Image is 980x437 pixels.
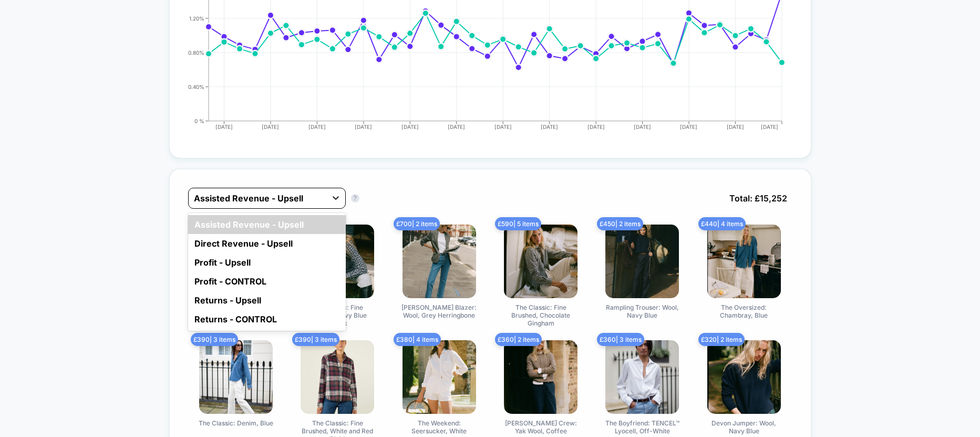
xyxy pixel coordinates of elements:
span: £ 450 | 2 items [597,217,643,230]
tspan: [DATE] [761,124,778,130]
img: Hutton Blazer: Wool, Grey Herringbone [403,225,476,298]
span: The Classic: Denim, Blue [199,419,273,427]
img: The Weekend: Seersucker, White [403,340,476,414]
img: The Classic: Fine Brushed, Chocolate Gingham [504,225,577,298]
tspan: [DATE] [680,124,698,130]
span: Rampling Trouser: Wool, Navy Blue [603,303,682,319]
tspan: [DATE] [401,124,419,130]
span: £ 700 | 2 items [394,217,440,230]
tspan: [DATE] [634,124,651,130]
span: £ 390 | 3 items [191,333,238,346]
tspan: [DATE] [262,124,279,130]
span: £ 590 | 5 items [495,217,541,230]
span: Total: £ 15,252 [724,188,792,209]
img: Mull Crew: Yak Wool, Coffee [504,340,577,414]
tspan: [DATE] [494,124,512,130]
tspan: 1.20% [189,15,204,21]
div: Profit - Upsell [188,253,346,272]
img: The Oversized: Chambray, Blue [707,225,781,298]
span: £ 440 | 4 items [698,217,746,230]
img: The Boyfriend: TENCEL™ Lyocell, Off-White [605,340,679,414]
tspan: [DATE] [308,124,326,130]
span: [PERSON_NAME] Blazer: Wool, Grey Herringbone [400,303,479,319]
span: The Classic: Fine Brushed, Chocolate Gingham [501,303,580,327]
div: Direct Revenue - Upsell [188,234,346,253]
div: Profit - CONTROL [188,272,346,291]
span: £ 390 | 3 items [292,333,339,346]
img: The Classic: Denim, Blue [199,340,273,414]
span: The Oversized: Chambray, Blue [705,303,783,319]
tspan: [DATE] [587,124,605,130]
div: Assisted Revenue - Upsell [188,215,346,234]
tspan: 0.40% [188,83,204,89]
button: ? [351,194,359,202]
tspan: 0 % [194,117,204,124]
tspan: [DATE] [727,124,744,130]
tspan: [DATE] [448,124,465,130]
tspan: [DATE] [541,124,558,130]
img: Devon Jumper: Wool, Navy Blue [707,340,781,414]
tspan: [DATE] [215,124,233,130]
img: The Classic: Fine Brushed, White and Red Plaid [301,340,374,414]
span: £ 380 | 4 items [394,333,441,346]
div: Returns - Upsell [188,291,346,310]
span: £ 320 | 2 items [698,333,745,346]
img: Rampling Trouser: Wool, Navy Blue [605,225,679,298]
span: The Weekend: Seersucker, White [400,419,479,435]
tspan: [DATE] [355,124,372,130]
span: [PERSON_NAME] Crew: Yak Wool, Coffee [501,419,580,435]
div: Returns - CONTROL [188,310,346,329]
span: £ 360 | 2 items [495,333,542,346]
span: £ 360 | 3 items [597,333,644,346]
span: Devon Jumper: Wool, Navy Blue [705,419,783,435]
tspan: 0.80% [188,49,204,55]
span: The Boyfriend: TENCEL™ Lyocell, Off-White [603,419,682,435]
